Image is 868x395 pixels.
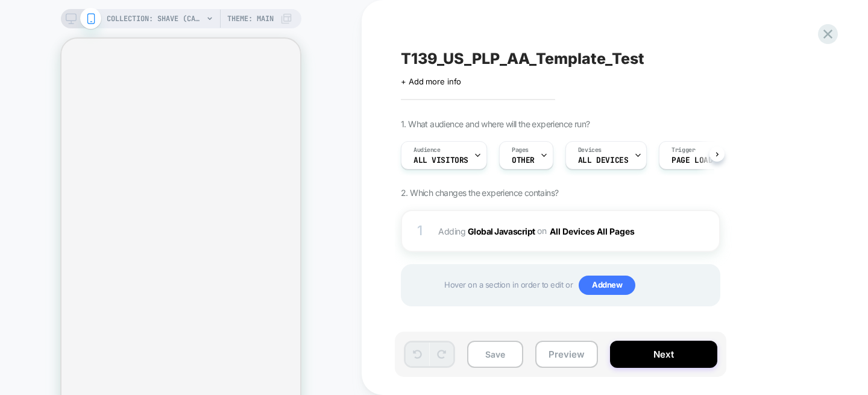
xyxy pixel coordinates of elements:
[444,276,713,295] span: Hover on a section in order to edit or
[579,276,635,295] span: Add new
[401,77,461,86] span: + Add more info
[537,223,546,238] span: on
[610,341,717,368] button: Next
[401,49,644,68] span: T139_US_PLP_AA_Template_Test
[227,9,274,28] span: Theme: MAIN
[512,146,529,154] span: Pages
[107,9,203,28] span: COLLECTION: Shave (Category)
[401,119,590,129] span: 1. What audience and where will the experience run?
[550,223,644,240] button: All Devices All Pages
[578,146,602,154] span: Devices
[468,226,535,236] b: Global Javascript
[438,223,668,240] span: Adding
[671,146,695,154] span: Trigger
[671,156,712,165] span: Page Load
[414,146,441,154] span: Audience
[535,341,598,368] button: Preview
[414,219,426,243] div: 1
[401,188,558,198] span: 2. Which changes the experience contains?
[512,156,535,165] span: OTHER
[467,341,523,368] button: Save
[578,156,628,165] span: ALL DEVICES
[414,156,468,165] span: All Visitors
